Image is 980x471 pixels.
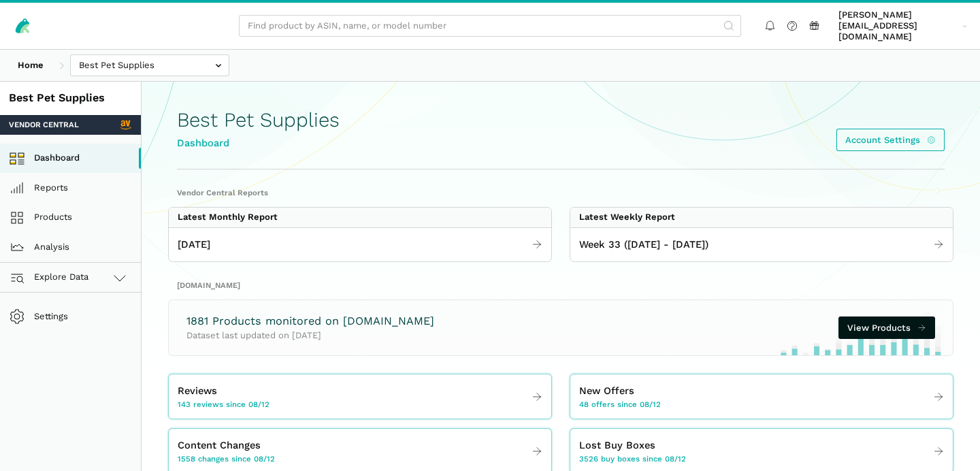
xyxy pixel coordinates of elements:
h2: [DOMAIN_NAME] [177,280,945,291]
span: Week 33 ([DATE] - [DATE]) [579,237,708,253]
div: Latest Weekly Report [579,212,675,223]
h3: 1881 Products monitored on [DOMAIN_NAME] [186,314,434,329]
span: Explore Data [14,270,89,286]
span: [PERSON_NAME][EMAIL_ADDRESS][DOMAIN_NAME] [838,10,958,43]
span: 143 reviews since 08/12 [178,399,269,410]
span: [DATE] [178,237,210,253]
a: View Products [838,316,935,339]
a: Home [9,54,52,77]
span: 1558 changes since 08/12 [178,453,275,464]
div: Best Pet Supplies [9,91,132,106]
a: New Offers 48 offers since 08/12 [570,379,953,415]
div: Dashboard [177,135,340,151]
span: 3526 buy boxes since 08/12 [579,453,686,464]
a: Week 33 ([DATE] - [DATE]) [570,233,953,257]
p: Dataset last updated on [DATE] [186,329,434,342]
a: Content Changes 1558 changes since 08/12 [169,434,551,469]
h2: Vendor Central Reports [177,187,945,198]
span: Content Changes [178,438,261,453]
input: Best Pet Supplies [70,54,229,77]
div: Latest Monthly Report [178,212,278,223]
span: New Offers [579,383,634,399]
a: Lost Buy Boxes 3526 buy boxes since 08/12 [570,434,953,469]
a: Account Settings [836,129,945,151]
span: Lost Buy Boxes [579,438,655,453]
a: [DATE] [169,233,551,257]
span: Vendor Central [9,119,79,130]
h1: Best Pet Supplies [177,109,340,131]
input: Find product by ASIN, name, or model number [239,15,741,37]
span: Reviews [178,383,217,399]
a: [PERSON_NAME][EMAIL_ADDRESS][DOMAIN_NAME] [834,7,972,45]
span: 48 offers since 08/12 [579,399,661,410]
a: Reviews 143 reviews since 08/12 [169,379,551,415]
span: View Products [847,321,911,335]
